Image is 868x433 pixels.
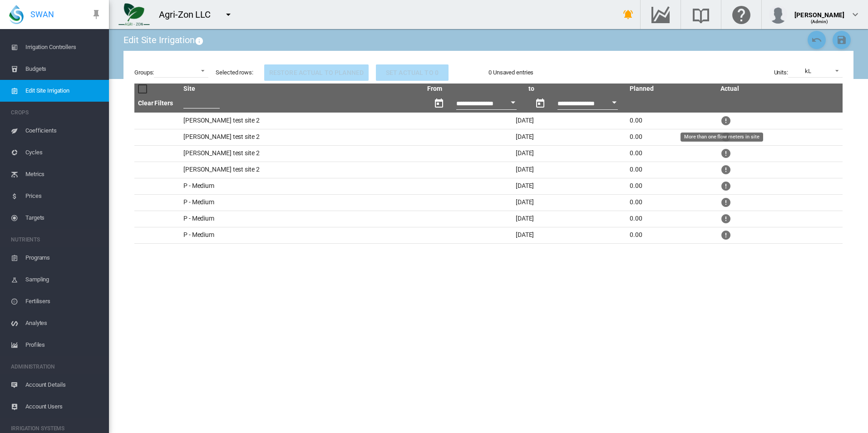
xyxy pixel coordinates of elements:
[720,115,731,126] md-icon: More than one flow meters in site
[9,5,24,24] img: SWAN-Landscape-Logo-Colour-drop.png
[134,69,154,77] label: Groups:
[264,64,369,81] button: Restore actual to planned
[180,84,424,94] th: Site
[424,145,626,162] td: [DATE]
[794,7,844,16] div: [PERSON_NAME]
[25,247,102,269] span: Programs
[30,9,54,20] span: SWAN
[774,69,788,77] label: Units:
[180,129,424,145] td: [PERSON_NAME] test site 2
[180,145,424,162] td: [PERSON_NAME] test site 2
[730,9,752,20] md-icon: Click here for help
[488,69,533,77] div: 0 Unsaved entries
[11,232,102,247] span: NUTRIENTS
[138,99,173,107] a: Clear Filters
[630,133,713,142] div: 0.00
[690,9,712,20] md-icon: Search the knowledge base
[630,149,713,158] div: 0.00
[424,227,626,243] td: [DATE]
[619,5,637,24] button: icon-bell-ring
[159,8,219,21] div: Agri-Zon LLC
[180,178,424,194] td: P - Medium
[808,31,826,49] button: Cancel Changes
[525,84,626,94] th: to
[11,359,102,374] span: ADMINISTRATION
[836,34,847,45] md-icon: icon-content-save
[25,334,102,356] span: Profiles
[833,31,851,49] button: Save Changes
[25,290,102,312] span: Fertilisers
[424,162,626,178] td: [DATE]
[180,211,424,227] td: P - Medium
[216,69,253,77] div: Selected rows:
[123,34,206,46] div: Edit Site Irrigation
[424,84,525,94] th: From
[720,132,731,143] md-icon: More than one flow meters in site
[424,113,626,129] td: [DATE]
[626,84,717,94] th: Planned
[376,64,449,81] button: Set actual to 0
[25,185,102,207] span: Prices
[720,164,731,175] md-icon: More than one flow meters in site
[25,312,102,334] span: Analytes
[650,9,671,20] md-icon: Go to the Data Hub
[180,113,424,129] td: [PERSON_NAME] test site 2
[25,142,102,163] span: Cycles
[630,231,713,240] div: 0.00
[424,129,626,145] td: [DATE]
[720,148,731,159] md-icon: More than one flow meters in site
[805,68,811,74] div: kL
[630,214,713,223] div: 0.00
[25,58,102,80] span: Budgets
[25,269,102,290] span: Sampling
[811,34,822,45] md-icon: icon-undo
[11,105,102,120] span: CROPS
[720,197,731,208] md-icon: More than one flow meters in site
[681,133,763,142] md-tooltip: More than one flow meters in site
[223,9,234,20] md-icon: icon-menu-down
[623,9,634,20] md-icon: icon-bell-ring
[219,5,237,24] button: icon-menu-down
[25,36,102,58] span: Irrigation Controllers
[630,182,713,191] div: 0.00
[195,35,206,46] md-icon: This page allows for manual correction to flow records for sites that are setup for Planned Irrig...
[630,165,713,174] div: 0.00
[720,213,731,224] md-icon: More than one flow meters in site
[720,181,731,192] md-icon: More than one flow meters in site
[180,162,424,178] td: [PERSON_NAME] test site 2
[430,94,448,113] button: md-calendar
[811,19,829,24] span: (Admin)
[118,3,150,26] img: 7FicoSLW9yRjj7F2+0uvjPufP+ga39vogPu+G1+wvBtcm3fNv859aGr42DJ5pXiEAAAAAAAAAAAAAAAAAAAAAAAAAAAAAAAAA...
[91,9,102,20] md-icon: icon-pin
[531,94,549,113] button: md-calendar
[25,163,102,185] span: Metrics
[424,194,626,211] td: [DATE]
[25,374,102,396] span: Account Details
[424,178,626,194] td: [DATE]
[25,120,102,142] span: Coefficients
[720,230,731,241] md-icon: More than one flow meters in site
[25,80,102,102] span: Edit Site Irrigation
[25,396,102,418] span: Account Users
[606,94,622,111] button: Open calendar
[25,207,102,229] span: Targets
[850,9,861,20] md-icon: icon-chevron-down
[180,194,424,211] td: P - Medium
[424,211,626,227] td: [DATE]
[505,94,521,111] button: Open calendar
[630,116,713,125] div: 0.00
[717,84,785,94] th: Actual
[769,5,787,24] img: profile.jpg
[630,198,713,207] div: 0.00
[180,227,424,243] td: P - Medium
